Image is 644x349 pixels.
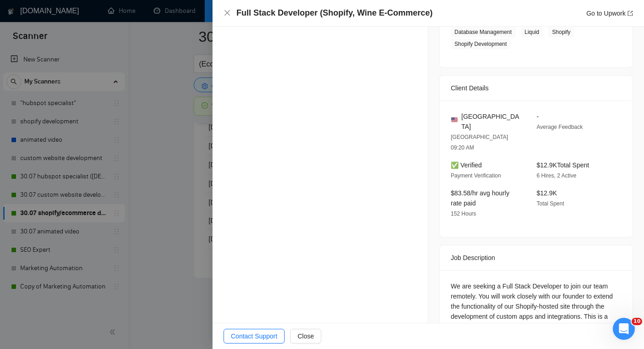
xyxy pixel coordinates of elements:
[549,27,574,37] span: Shopify
[224,9,231,17] button: Close
[632,318,642,325] span: 10
[461,111,522,132] span: [GEOGRAPHIC_DATA]
[451,116,458,123] img: 🇺🇸
[297,331,314,341] span: Close
[224,9,231,17] span: close
[451,211,476,217] span: 152 Hours
[224,329,285,343] button: Contact Support
[537,172,577,179] span: 6 Hires, 2 Active
[537,189,557,197] span: $12.9K
[451,76,622,100] div: Client Details
[451,161,482,169] span: ✅ Verified
[613,318,635,340] iframe: Intercom live chat
[451,39,510,49] span: Shopify Development
[231,331,277,341] span: Contact Support
[537,113,539,120] span: -
[451,134,508,151] span: [GEOGRAPHIC_DATA] 09:20 AM
[290,329,321,343] button: Close
[627,11,633,16] span: export
[537,124,583,130] span: Average Feedback
[537,161,589,169] span: $12.9K Total Spent
[451,172,501,179] span: Payment Verification
[537,200,564,207] span: Total Spent
[521,27,543,37] span: Liquid
[586,10,633,17] a: Go to Upworkexport
[451,189,510,207] span: $83.58/hr avg hourly rate paid
[451,245,622,270] div: Job Description
[451,27,515,37] span: Database Management
[236,7,433,19] h4: Full Stack Developer (Shopify, Wine E-Commerce)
